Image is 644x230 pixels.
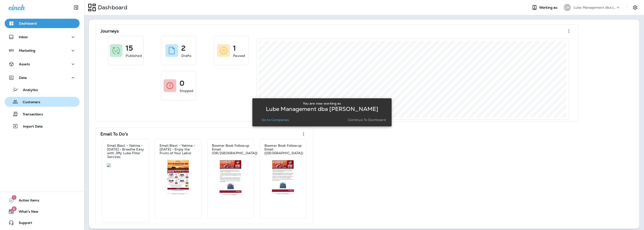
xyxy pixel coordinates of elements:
[179,88,193,93] p: Stopped
[11,206,16,211] span: 8
[262,118,289,122] p: Go to Companies
[100,29,119,33] p: Journeys
[96,4,127,11] p: Dashboard
[5,207,80,216] button: 8What's New
[5,46,80,55] button: Marketing
[181,46,186,51] p: 2
[18,88,38,92] p: Analytics
[100,132,128,136] p: Email To Do's
[564,4,571,11] div: LM
[107,144,144,159] p: Email Blast - Yakima - [DATE] - Breathe Easy with Jiffy Lube Filter Services
[5,97,80,107] button: Customers
[14,198,39,204] span: Action Items
[19,76,27,80] p: Data
[212,144,257,155] p: Boomer Book Followup Email (OR/[GEOGRAPHIC_DATA])
[179,81,184,86] p: 0
[159,160,197,195] img: a2ae3594-44f6-41a2-9553-95a1a47ba4f1.jpg
[14,210,38,215] span: What's New
[5,73,80,82] button: Data
[260,117,291,123] button: Go to Companies
[126,53,142,58] p: Published
[266,107,378,111] p: Lube Management dba [PERSON_NAME]
[12,195,16,200] span: 1
[5,59,80,69] button: Assets
[631,3,639,12] button: Settings
[18,100,40,105] p: Customers
[303,102,341,105] p: You are now working as
[18,112,43,117] p: Transactions
[19,35,28,39] p: Inbox
[212,160,249,196] img: 03891f22-4716-4d4e-b813-4770a7750083.jpg
[539,6,559,10] span: Working as:
[233,53,245,58] p: Paused
[14,221,32,226] span: Support
[19,62,30,66] p: Assets
[233,46,236,51] p: 1
[5,109,80,119] button: Transactions
[5,196,80,205] button: 1Action Items
[160,144,197,155] p: Email Blast - Yakima - [DATE] - Enjoy the Fruits of Your Labor
[19,22,37,25] p: Dashboard
[574,6,616,9] p: Lube Management dba [PERSON_NAME]
[19,49,35,52] p: Marketing
[181,53,192,58] p: Drafts
[5,32,80,42] button: Inbox
[5,218,80,227] button: Support
[5,85,80,95] button: Analytics
[18,124,43,129] p: Import Data
[5,19,80,28] button: Dashboard
[346,117,388,123] button: Continue to Dashboard
[348,118,386,122] p: Continue to Dashboard
[70,3,83,12] button: Collapse Sidebar
[126,46,133,51] p: 15
[5,121,80,131] button: Import Data
[107,163,144,167] img: e3de154c-6075-45e7-a178-58e0db3130e9.jpg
